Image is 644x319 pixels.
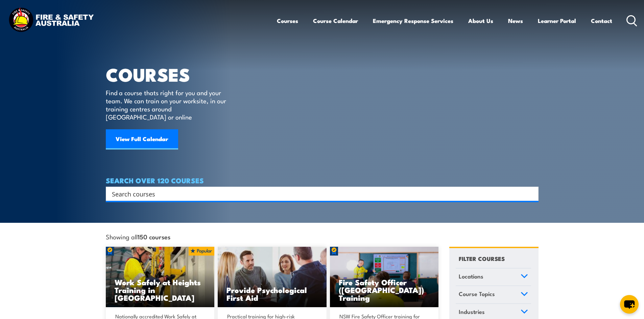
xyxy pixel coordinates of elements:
[106,247,215,308] a: Work Safely at Heights Training in [GEOGRAPHIC_DATA]
[113,189,525,198] form: Search form
[138,232,170,241] strong: 150 courses
[330,247,439,308] a: Fire Safety Officer ([GEOGRAPHIC_DATA]) Training
[106,233,170,240] span: Showing all
[106,66,236,82] h1: COURSES
[373,12,453,30] a: Emergency Response Services
[527,189,536,198] button: Search magnifier button
[106,88,229,121] p: Find a course thats right for you and your team. We can train on your worksite, in our training c...
[112,189,524,199] input: Search input
[508,12,523,30] a: News
[468,12,493,30] a: About Us
[106,177,539,184] h4: SEARCH OVER 120 COURSES
[456,286,531,303] a: Course Topics
[456,268,531,286] a: Locations
[218,247,327,308] img: Mental Health First Aid Training Course from Fire & Safety Australia
[106,129,178,150] a: View Full Calendar
[459,307,485,316] span: Industries
[591,12,612,30] a: Contact
[218,247,327,308] a: Provide Psychological First Aid
[459,272,483,281] span: Locations
[106,247,215,308] img: Work Safely at Heights Training (1)
[459,289,495,298] span: Course Topics
[538,12,576,30] a: Learner Portal
[313,12,358,30] a: Course Calendar
[226,286,318,301] h3: Provide Psychological First Aid
[620,295,639,314] button: chat-button
[277,12,298,30] a: Courses
[115,278,206,301] h3: Work Safely at Heights Training in [GEOGRAPHIC_DATA]
[339,278,430,301] h3: Fire Safety Officer ([GEOGRAPHIC_DATA]) Training
[330,247,439,308] img: Fire Safety Advisor
[459,254,505,263] h4: FILTER COURSES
